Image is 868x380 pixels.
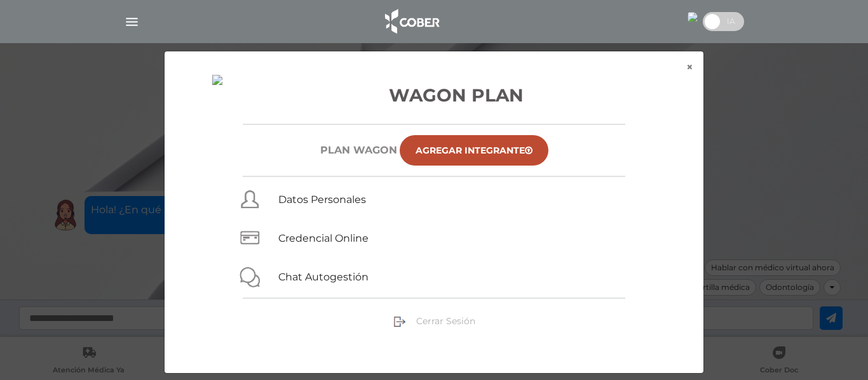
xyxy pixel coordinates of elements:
[278,193,366,206] a: Datos Personales
[124,14,140,30] img: Cober_menu-lines-white.svg
[195,82,673,108] h3: Wagon Plan
[416,315,475,327] span: Cerrar Sesión
[320,144,397,156] h6: Plan WAGON
[212,75,222,85] img: 24613
[688,12,698,22] img: 24613
[676,51,703,83] button: ×
[378,6,445,37] img: logo_cober_home-white.png
[278,232,369,244] a: Credencial Online
[400,135,548,166] a: Agregar Integrante
[278,271,369,283] a: Chat Autogestión
[393,315,475,326] a: Cerrar Sesión
[393,315,406,328] img: sign-out.png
